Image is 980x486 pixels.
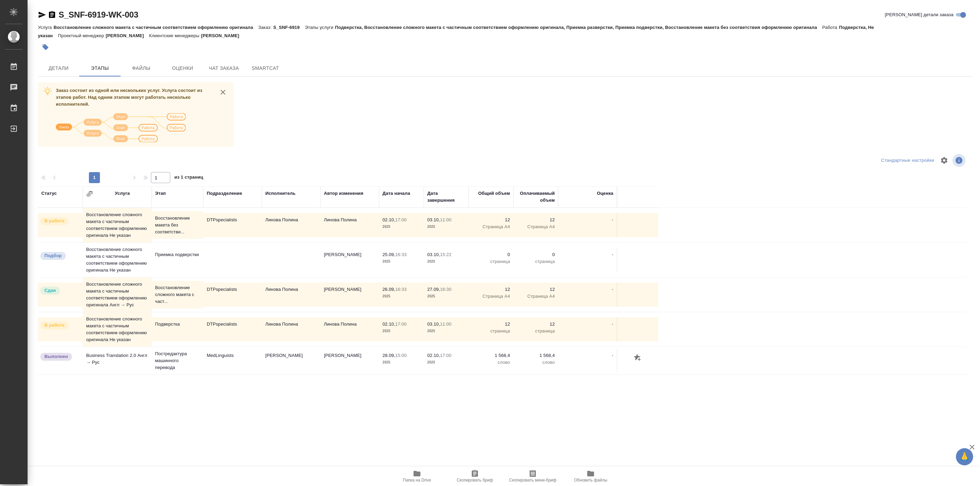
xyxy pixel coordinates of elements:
[382,287,395,292] p: 26.09,
[265,190,296,197] div: Исполнитель
[517,223,555,230] p: Страница А4
[440,217,451,222] p: 11:00
[959,450,970,464] span: 🙏
[612,353,613,358] a: -
[262,283,320,307] td: Линова Полина
[427,328,465,335] p: 2025
[125,64,158,73] span: Файлы
[38,11,46,19] button: Скопировать ссылку для ЯМессенджера
[517,216,555,223] p: 12
[472,251,510,258] p: 0
[427,190,465,204] div: Дата завершения
[395,217,407,222] p: 17:00
[382,321,395,327] p: 02.10,
[956,448,973,465] button: 🙏
[258,25,273,30] p: Заказ:
[335,25,822,30] p: Подверстка, Восстановление сложного макета с частичным соответствием оформлению оригинала, Приемк...
[155,190,166,197] div: Этап
[155,251,200,258] p: Приемка подверстки
[115,190,130,197] div: Услуга
[472,258,510,265] p: страница
[517,359,555,366] p: слово
[879,155,936,166] div: split button
[83,243,152,277] td: Восстановление сложного макета с частичным соответствием оформлению оригинала Не указан
[427,287,440,292] p: 27.09,
[517,352,555,359] p: 1 568,4
[320,248,379,272] td: [PERSON_NAME]
[597,190,613,197] div: Оценка
[472,359,510,366] p: слово
[83,64,116,73] span: Этапы
[574,478,608,483] span: Обновить файлы
[382,258,420,265] p: 2025
[155,215,200,235] p: Восстановление макета без соответстви...
[42,64,75,73] span: Детали
[320,349,379,373] td: [PERSON_NAME]
[44,322,64,329] p: В работе
[382,293,420,300] p: 2025
[440,252,451,257] p: 15:22
[382,223,420,230] p: 2025
[320,213,379,237] td: Линова Полина
[395,353,407,358] p: 15:00
[612,287,613,292] a: -
[83,277,152,312] td: Восстановление сложного макета с частичным соответствием оформлению оригинала Англ → Рус
[472,216,510,223] p: 12
[952,154,967,167] span: Посмотреть информацию
[440,321,451,327] p: 11:00
[472,352,510,359] p: 1 568,4
[53,25,258,30] p: Восстановление сложного макета с частичным соответствием оформлению оригинала
[48,11,56,19] button: Скопировать ссылку
[262,349,320,373] td: [PERSON_NAME]
[472,293,510,300] p: Страница А4
[517,286,555,293] p: 12
[249,64,282,73] span: SmartCat
[427,252,440,257] p: 03.10,
[395,321,407,327] p: 17:00
[83,349,152,373] td: Business Translation 2.0 Англ → Рус
[83,312,152,347] td: Восстановление сложного макета с частичным соответствием оформлению оригинала Не указан
[446,467,504,486] button: Скопировать бриф
[403,478,431,483] span: Папка на Drive
[166,64,199,73] span: Оценки
[388,467,446,486] button: Папка на Drive
[203,317,262,341] td: DTPspecialists
[427,353,440,358] p: 02.10,
[262,213,320,237] td: Линова Полина
[632,352,644,364] button: Добавить оценку
[395,252,407,257] p: 16:33
[427,223,465,230] p: 2025
[509,478,556,483] span: Скопировать мини-бриф
[457,478,493,483] span: Скопировать бриф
[504,467,562,486] button: Скопировать мини-бриф
[203,283,262,307] td: DTPspecialists
[324,190,363,197] div: Автор изменения
[440,287,451,292] p: 16:30
[612,321,613,327] a: -
[203,349,262,373] td: MedLinguists
[382,252,395,257] p: 25.09,
[822,25,839,30] p: Работа
[427,217,440,222] p: 03.10,
[305,25,335,30] p: Этапы услуги
[155,284,200,305] p: Восстановление сложного макета с част...
[478,190,510,197] div: Общий объем
[517,321,555,328] p: 12
[155,321,200,328] p: Подверстка
[86,190,93,197] button: Сгруппировать
[203,213,262,237] td: DTPspecialists
[472,328,510,335] p: страница
[472,321,510,328] p: 12
[41,190,57,197] div: Статус
[44,252,62,259] p: Подбор
[174,173,203,183] span: из 1 страниц
[612,217,613,222] a: -
[44,218,64,224] p: В работе
[38,40,53,55] button: Добавить тэг
[612,252,613,257] a: -
[440,353,451,358] p: 17:00
[427,359,465,366] p: 2025
[44,353,68,360] p: Выполнен
[273,25,305,30] p: S_SNF-6919
[885,11,953,18] span: [PERSON_NAME] детали заказа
